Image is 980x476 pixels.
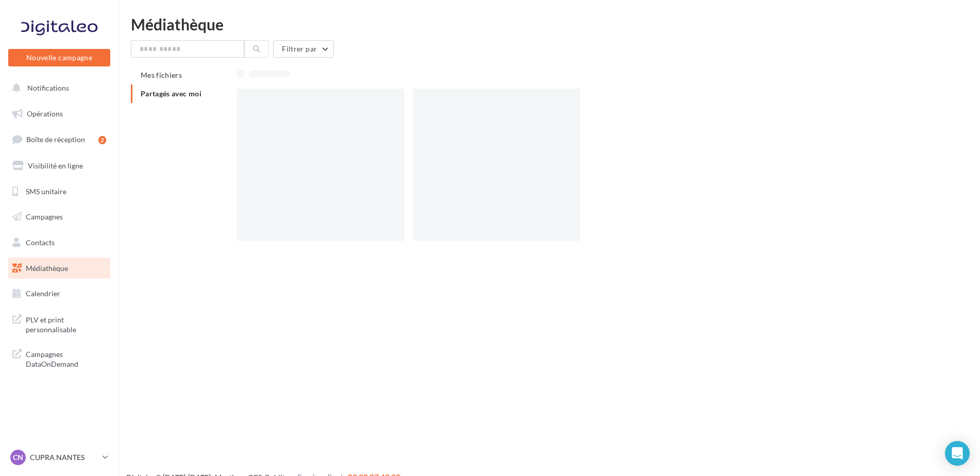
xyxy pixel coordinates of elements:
span: Visibilité en ligne [28,161,83,170]
p: CUPRA NANTES [30,452,98,463]
span: SMS unitaire [26,186,66,195]
span: Contacts [26,238,55,247]
span: Partagés avec moi [141,89,201,98]
a: SMS unitaire [6,181,112,202]
button: Notifications [6,77,108,99]
a: Campagnes DataOnDemand [6,343,112,373]
span: Calendrier [26,289,60,298]
span: Campagnes DataOnDemand [26,347,106,369]
span: Notifications [27,83,69,92]
a: Opérations [6,103,112,125]
a: Calendrier [6,283,112,304]
a: Médiathèque [6,258,112,279]
span: Mes fichiers [141,71,182,79]
span: Médiathèque [26,264,68,273]
a: Visibilité en ligne [6,155,112,177]
div: Médiathèque [131,16,968,32]
button: Nouvelle campagne [8,49,110,66]
a: Campagnes [6,206,112,228]
span: Campagnes [26,212,63,221]
a: CN CUPRA NANTES [8,448,110,467]
div: 2 [98,136,106,144]
span: PLV et print personnalisable [26,313,106,335]
span: CN [13,452,23,463]
a: PLV et print personnalisable [6,309,112,339]
button: Filtrer par [273,40,334,58]
span: Opérations [27,109,63,118]
a: Boîte de réception2 [6,128,112,150]
a: Contacts [6,232,112,253]
div: Open Intercom Messenger [945,441,970,466]
span: Boîte de réception [26,135,85,144]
